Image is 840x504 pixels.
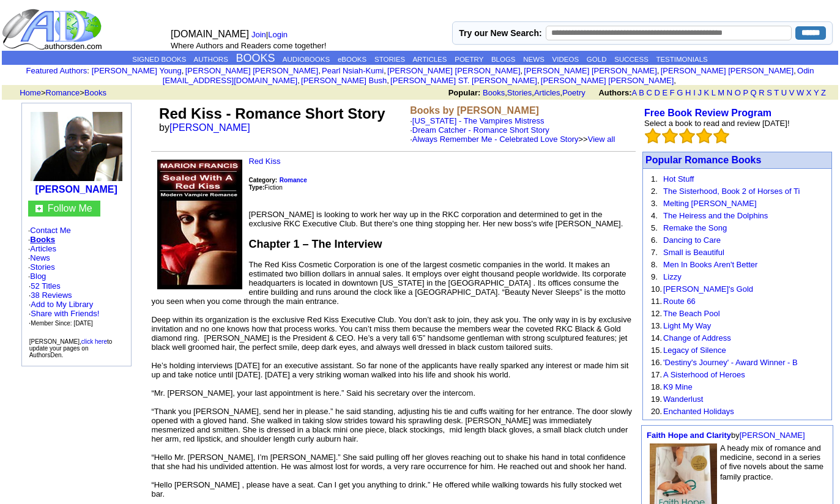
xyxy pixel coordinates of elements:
a: [PERSON_NAME] ST. [PERSON_NAME] [390,76,537,85]
span: Deep within its organization is the exclusive Red Kiss Executive Club. You don’t ask to join, the... [151,315,631,352]
font: i [676,78,677,84]
a: Odin [EMAIL_ADDRESS][DOMAIN_NAME] [163,66,814,85]
a: BLOGS [491,56,516,63]
a: POETRY [455,56,483,63]
a: Stories [507,88,532,97]
a: View all [588,135,615,144]
b: Popular: [448,88,481,97]
a: AUTHORS [194,56,228,63]
img: bigemptystars.png [645,128,661,144]
a: Faith Hope and Clarity [647,431,731,440]
a: [PERSON_NAME] [169,122,250,133]
a: eBOOKS [338,56,366,63]
font: 12. [651,309,662,318]
font: i [796,68,797,75]
a: G [677,88,683,97]
a: U [781,88,787,97]
font: i [184,68,185,75]
a: The Sisterhood, Book 2 of Horses of Ti [663,187,800,196]
font: · [410,125,615,144]
a: Legacy of Silence [663,346,726,355]
a: STORIES [374,56,405,63]
font: , , , [448,88,837,97]
a: Dancing to Care [663,235,721,245]
a: click here [81,338,107,345]
a: J [697,88,702,97]
a: Home [20,88,41,97]
font: by [647,431,805,440]
font: · [410,116,615,144]
a: 52 Titles [31,281,60,291]
font: > > [15,88,106,97]
a: R [759,88,764,97]
a: Light My Way [663,321,711,330]
a: Follow Me [48,203,92,213]
font: , , , , , , , , , , [92,66,814,85]
font: 7. [651,248,658,257]
a: Books [30,235,55,244]
a: K9 Mine [663,382,693,391]
a: Books [84,88,106,97]
a: The Heiress and the Dolphins [663,211,768,220]
a: [PERSON_NAME] [35,184,117,195]
a: L [712,88,716,97]
a: Remake the Song [663,223,727,232]
font: 10. [651,284,662,294]
a: Free Book Review Program [644,108,771,118]
font: · · · · · · [28,226,125,328]
font: 4. [651,211,658,220]
a: TESTIMONIALS [656,56,707,63]
a: Red Kiss [248,157,280,166]
a: [PERSON_NAME] [PERSON_NAME] [524,66,656,75]
font: 15. [651,346,662,355]
a: Contact Me [30,226,70,235]
a: H [685,88,691,97]
font: Red Kiss - Romance Short Story [159,105,385,122]
font: 8. [651,260,658,269]
b: Books by [PERSON_NAME] [410,105,539,116]
a: W [797,88,804,97]
a: A Sisterhood of Heroes [663,370,745,379]
a: AUDIOBOOKS [283,56,330,63]
a: [PERSON_NAME] Young [92,66,182,75]
a: [PERSON_NAME] [740,431,805,440]
span: “Hello [PERSON_NAME] , please have a seat. Can I get you anything to drink.” He offered while wal... [151,480,622,498]
font: 17. [651,370,662,379]
a: Route 66 [663,297,696,306]
a: Popular Romance Books [645,155,761,165]
font: 6. [651,235,658,245]
a: Small is Beautiful [663,248,724,257]
a: Always Remember Me - Celebrated Love Story [412,135,579,144]
font: 13. [651,321,662,330]
a: Join [251,30,266,39]
font: i [659,68,660,75]
font: i [300,78,301,84]
a: Poetry [562,88,585,97]
font: 14. [651,333,662,343]
img: bigemptystars.png [662,128,678,144]
a: Books [483,88,505,97]
a: Y [814,88,819,97]
a: 'Destiny's Journey' - Award Winner - B [663,358,798,367]
a: Featured Authors [26,66,87,75]
a: Romance [280,175,307,184]
span: Chapter 1 – The Interview [248,238,382,250]
b: Authors: [598,88,631,97]
span: He’s holding interviews [DATE] for an executive assistant. So far none of the applicants have rea... [151,361,628,379]
a: I [693,88,696,97]
font: i [321,68,322,75]
a: Pearl Nsiah-Kumi [322,66,384,75]
a: Stories [30,262,54,272]
a: B [639,88,644,97]
font: by [159,122,258,133]
span: “Hello Mr. [PERSON_NAME], I’m [PERSON_NAME].” She said pulling off her gloves reaching out to sha... [151,453,626,471]
a: Z [821,88,826,97]
font: 1. [651,174,658,183]
img: gc.jpg [35,205,43,212]
span: “Mr. [PERSON_NAME], your last appointment is here.” Said his secretary over the intercom. [151,388,475,398]
font: A heady mix of romance and medicine, second in a series of five novels about the same family prac... [720,443,823,481]
a: X [806,88,812,97]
